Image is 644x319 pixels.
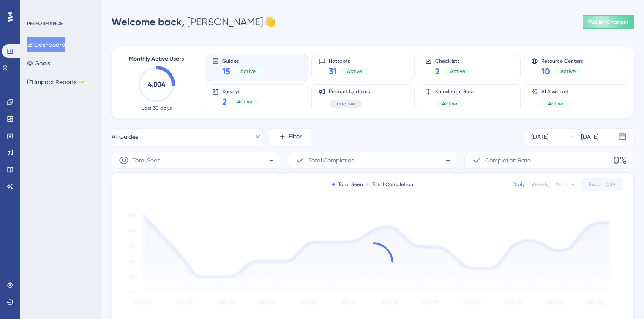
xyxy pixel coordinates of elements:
button: Export CSV [581,178,623,191]
span: Product Updates [329,88,370,95]
button: Dashboard [27,37,65,52]
div: Monthly [555,181,574,188]
span: Completion Rate [485,155,531,165]
button: All Guides [112,128,262,145]
button: Filter [269,128,311,145]
div: Total Completion [366,181,413,188]
span: Publish Changes [588,19,629,25]
span: Guides [222,58,262,64]
span: Total Completion [308,155,355,165]
span: - [445,154,450,167]
span: 2 [435,65,440,77]
span: Resource Centers [541,58,583,64]
div: Weekly [532,181,548,188]
span: Surveys [222,88,259,94]
span: Active [442,100,457,107]
span: - [269,154,274,167]
div: [PERSON_NAME] 👋 [112,15,276,29]
div: PERFORMANCE [27,20,63,27]
span: 15 [222,65,230,77]
button: Goals [27,56,50,71]
span: Active [237,98,252,105]
span: Hotspots [329,58,369,64]
span: Monthly Active Users [129,54,184,64]
span: Knowledge Base [435,88,475,95]
span: 0% [613,154,627,167]
span: 10 [541,65,550,77]
span: 31 [329,65,337,77]
span: Inactive [336,100,355,107]
span: Checklists [435,58,472,64]
span: Welcome back, [112,16,185,28]
span: Active [560,68,576,75]
div: Daily [513,181,525,188]
div: BETA [78,80,86,84]
span: All Guides [112,132,138,142]
button: Impact ReportsBETA [27,74,86,89]
span: Export CSV [589,181,616,188]
span: Active [240,68,256,75]
span: Active [548,100,563,107]
span: 2 [222,96,227,108]
span: Total Seen [132,155,161,165]
button: Publish Changes [583,15,634,29]
text: 4,804 [148,80,166,88]
div: Total Seen [332,181,363,188]
span: Active [347,68,362,75]
span: Active [450,68,465,75]
div: [DATE] [581,132,598,142]
span: Filter [289,132,302,142]
div: [DATE] [531,132,548,142]
span: AI Assistant [541,88,570,95]
span: Last 30 days [142,105,172,111]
